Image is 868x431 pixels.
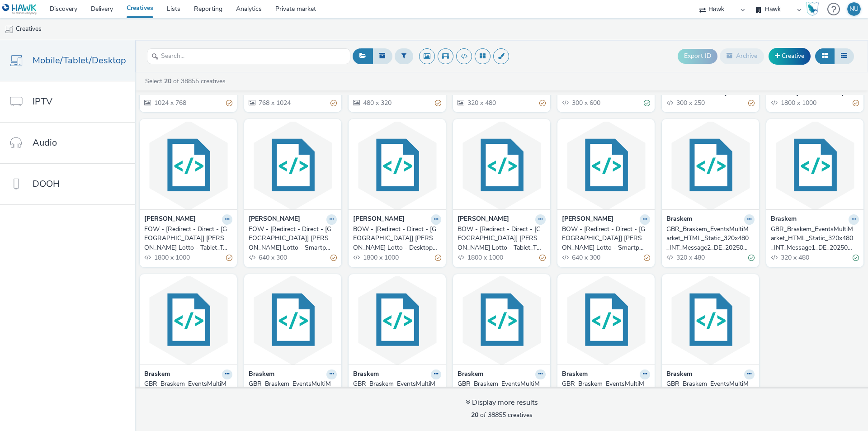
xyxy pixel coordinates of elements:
div: NU [849,2,859,16]
div: GBR_Braskem_EventsMultiMarket_HTML_Static_300x250_MPU_Message1_DE_20250908 [249,379,333,407]
div: Partially valid [226,98,232,108]
span: 768 x 1024 [258,99,291,107]
a: GBR_Braskem_EventsMultiMarket_HTML_Static_300x600_DMPU_Message2_DE_20250908 [353,379,441,407]
img: GBR_Braskem_EventsMultiMarket_HTML_Static_300x250_MPU_Message1_DE_20250908 visual [246,276,339,365]
span: IPTV [33,95,52,108]
img: BOW - [Redirect - Direct - UK] Allwyn Lotto - Smartphone_Thurs/Sat_(06cc7872)_08092025 visual [560,121,652,209]
div: Partially valid [539,98,546,108]
span: 640 x 300 [258,253,287,262]
div: GBR_Braskem_EventsMultiMarket_HTML_Static_320x480_INT_Message2_DE_20250908 [666,225,751,252]
span: Mobile/Tablet/Desktop [33,54,126,67]
strong: [PERSON_NAME] [249,214,300,225]
span: 320 x 480 [675,253,705,262]
a: Select of 38855 creatives [144,77,229,85]
img: FOW - [Redirect - Direct - UK] Allwyn Lotto - Tablet_Tues/Wed_(d96820ef)_08092025 visual [142,121,235,209]
div: Partially valid [435,98,441,108]
strong: Braskem [249,369,274,380]
img: GBR_Braskem_EventsMultiMarket_HTML_Static_320x480_INT_Message2_DE_20250908 visual [664,121,757,209]
strong: [PERSON_NAME] [144,214,196,225]
span: 640 x 300 [571,253,600,262]
div: FOW - [Redirect - Direct - [GEOGRAPHIC_DATA]] [PERSON_NAME] Lotto - Tablet_Tues/Wed_(d96820ef)_08... [144,225,229,252]
button: Grid [815,48,835,64]
img: mobile [5,25,14,34]
a: BOW - [Redirect - Direct - [GEOGRAPHIC_DATA]] [PERSON_NAME] Lotto - Tablet_Thurs/Sat_(d96820ef)_0... [458,225,546,252]
strong: Braskem [771,214,797,225]
input: Search... [147,48,350,64]
span: 1800 x 1000 [780,99,816,107]
div: Partially valid [539,253,546,263]
a: FOW - [Redirect - Direct - [GEOGRAPHIC_DATA]] [PERSON_NAME] Lotto - Smartphone_Tues/Wed_(06cc7872... [249,225,337,252]
button: Export ID [678,49,717,63]
div: Display more results [466,398,538,408]
a: GBR_Braskem_EventsMultiMarket_HTML_Static_320x50_Banner_Message1_DE_20250908 [666,379,755,407]
div: GBR_Braskem_EventsMultiMarket_HTML_Static_300x600_DMPU_Message2_DE_20250908 [353,379,438,407]
span: 1800 x 1000 [153,253,190,262]
div: Valid [748,253,755,263]
div: BOW - [Redirect - Direct - [GEOGRAPHIC_DATA]] [PERSON_NAME] Lotto - Tablet_Thurs/Sat_(d96820ef)_0... [458,225,542,252]
a: Creative [769,48,811,64]
span: 300 x 600 [571,99,600,107]
img: undefined Logo [2,4,37,15]
div: Partially valid [644,253,650,263]
div: GBR_Braskem_EventsMultiMarket_HTML_Static_320x50_Banner_Message1_DE_20250908 [666,379,751,407]
strong: Braskem [458,369,483,380]
div: Partially valid [853,98,859,108]
button: Archive [720,48,764,64]
strong: Braskem [562,369,588,380]
span: 320 x 480 [780,253,809,262]
strong: Braskem [353,369,379,380]
span: 1024 x 768 [153,99,186,107]
strong: 20 [471,411,478,419]
div: BOW - [Redirect - Direct - [GEOGRAPHIC_DATA]] [PERSON_NAME] Lotto - Smartphone_Thurs/Sat_(06cc787... [562,225,646,252]
a: Hawk Academy [806,2,823,16]
div: Partially valid [226,253,232,263]
div: Partially valid [330,98,337,108]
div: BOW - [Redirect - Direct - [GEOGRAPHIC_DATA]] [PERSON_NAME] Lotto - Desktop_Thurs/Sat_(defb2097)_... [353,225,438,252]
div: Partially valid [435,253,441,263]
img: Hawk Academy [806,2,819,16]
div: Valid [853,253,859,263]
div: GBR_Braskem_EventsMultiMarket_HTML_Static_300x250_MPU_Message2_DE_20250908 [144,379,229,407]
div: GBR_Braskem_EventsMultiMarket_HTML_Static_320x480_INT_Message1_DE_20250908 [771,225,855,252]
a: BOW - [Redirect - Direct - [GEOGRAPHIC_DATA]] [PERSON_NAME] Lotto - Desktop_Thurs/Sat_(defb2097)_... [353,225,441,252]
span: DOOH [33,177,60,190]
strong: [PERSON_NAME] [458,214,509,225]
a: GBR_Braskem_EventsMultiMarket_HTML_Static_300x250_MPU_Message2_DE_20250908 [144,379,232,407]
img: FOW - [Redirect - Direct - UK] Allwyn Lotto - Smartphone_Tues/Wed_(06cc7872)_08092025 visual [246,121,339,209]
img: GBR_Braskem_EventsMultiMarket_HTML_Static_320x50_Banner_Message2_DE_20250908 visual [560,276,652,365]
img: GBR_Braskem_EventsMultiMarket_HTML_Static_300x250_MPU_Message2_DE_20250908 visual [142,276,235,365]
strong: 20 [164,77,171,85]
div: GBR_Braskem_EventsMultiMarket_HTML_Static_320x50_Banner_Message2_DE_20250908 [562,379,646,407]
img: GBR_Braskem_EventsMultiMarket_HTML_Static_300x600_DMPU_Message2_DE_20250908 visual [351,276,443,365]
img: GBR_Braskem_EventsMultiMarket_HTML_Static_320x480_INT_Message1_DE_20250908 visual [769,121,861,209]
strong: Braskem [666,214,692,225]
a: GBR_Braskem_EventsMultiMarket_HTML_Static_300x600_DMPU_Message1_DE_20250908 [458,379,546,407]
div: Partially valid [330,253,337,263]
div: FOW - [Redirect - Direct - [GEOGRAPHIC_DATA]] [PERSON_NAME] Lotto - Smartphone_Tues/Wed_(06cc7872... [249,225,333,252]
span: 320 x 480 [467,99,496,107]
span: 300 x 250 [675,99,705,107]
a: GBR_Braskem_EventsMultiMarket_HTML_Static_300x250_MPU_Message1_DE_20250908 [249,379,337,407]
span: 1800 x 1000 [362,253,399,262]
span: Audio [33,136,57,149]
a: GBR_Braskem_EventsMultiMarket_HTML_Static_320x480_INT_Message2_DE_20250908 [666,225,755,252]
a: GBR_Braskem_EventsMultiMarket_HTML_Static_320x50_Banner_Message2_DE_20250908 [562,379,650,407]
strong: Braskem [144,369,170,380]
a: FOW - [Redirect - Direct - [GEOGRAPHIC_DATA]] [PERSON_NAME] Lotto - Tablet_Tues/Wed_(d96820ef)_08... [144,225,232,252]
a: GBR_Braskem_EventsMultiMarket_HTML_Static_320x480_INT_Message1_DE_20250908 [771,225,859,252]
img: BOW - [Redirect - Direct - UK] Allwyn Lotto - Desktop_Thurs/Sat_(defb2097)_08092025 visual [351,121,443,209]
strong: [PERSON_NAME] [562,214,613,225]
span: 480 x 320 [362,99,392,107]
div: Partially valid [748,98,755,108]
div: GBR_Braskem_EventsMultiMarket_HTML_Static_300x600_DMPU_Message1_DE_20250908 [458,379,542,407]
img: GBR_Braskem_EventsMultiMarket_HTML_Static_300x600_DMPU_Message1_DE_20250908 visual [455,276,548,365]
img: BOW - [Redirect - Direct - UK] Allwyn Lotto - Tablet_Thurs/Sat_(d96820ef)_08092025 visual [455,121,548,209]
button: Table [834,48,854,64]
span: 1800 x 1000 [467,253,503,262]
a: BOW - [Redirect - Direct - [GEOGRAPHIC_DATA]] [PERSON_NAME] Lotto - Smartphone_Thurs/Sat_(06cc787... [562,225,650,252]
span: of 38855 creatives [471,411,533,419]
strong: Braskem [666,369,692,380]
strong: [PERSON_NAME] [353,214,405,225]
img: GBR_Braskem_EventsMultiMarket_HTML_Static_320x50_Banner_Message1_DE_20250908 visual [664,276,757,365]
